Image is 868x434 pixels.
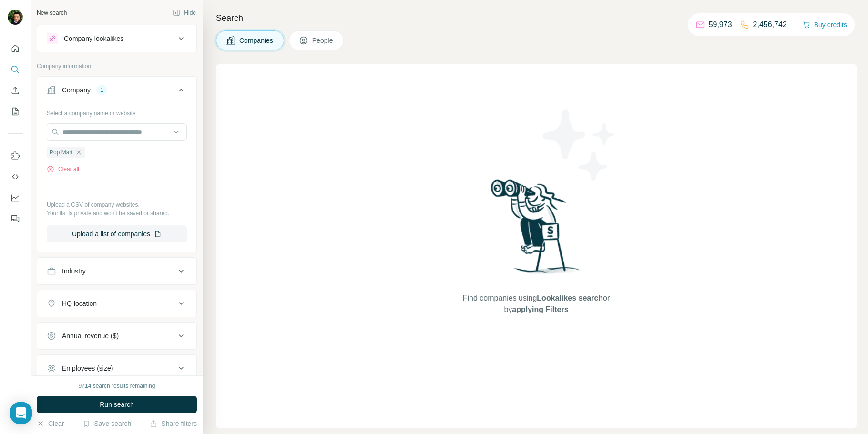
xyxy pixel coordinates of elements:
span: Run search [100,400,134,409]
button: Share filters [150,419,197,428]
div: Annual revenue ($) [62,331,119,341]
button: Industry [37,260,196,283]
button: Dashboard [8,189,23,206]
div: Employees (size) [62,363,113,373]
div: Industry [62,266,86,276]
button: Clear [37,419,64,428]
button: Upload a list of companies [47,225,187,242]
button: Company1 [37,79,196,105]
button: Run search [37,396,197,413]
button: Quick start [8,40,23,57]
span: applying Filters [512,305,568,313]
button: My lists [8,103,23,120]
button: Enrich CSV [8,82,23,99]
span: People [312,36,334,45]
button: Search [8,61,23,78]
span: Pop Mart [50,148,73,157]
span: Companies [239,36,274,45]
button: Use Surfe API [8,168,23,185]
button: Annual revenue ($) [37,324,196,347]
div: 9714 search results remaining [79,382,155,390]
div: Company [62,85,91,95]
div: Select a company name or website [47,105,187,118]
button: HQ location [37,292,196,315]
div: HQ location [62,299,97,308]
p: Company information [37,62,197,71]
p: Your list is private and won't be saved or shared. [47,209,187,218]
button: Buy credits [803,18,847,31]
span: Lookalikes search [537,294,603,302]
img: Surfe Illustration - Woman searching with binoculars [487,177,586,283]
div: Open Intercom Messenger [10,402,32,424]
div: 1 [96,86,107,94]
button: Company lookalikes [37,27,196,50]
div: Company lookalikes [64,34,123,43]
p: Upload a CSV of company websites. [47,201,187,209]
div: New search [37,9,67,17]
p: 59,973 [709,19,732,30]
span: Find companies using or by [460,293,613,315]
h4: Search [216,11,857,25]
button: Clear all [47,165,79,173]
img: Avatar [8,10,23,25]
button: Feedback [8,210,23,227]
img: Surfe Illustration - Stars [536,102,622,188]
p: 2,456,742 [753,19,787,30]
button: Hide [166,6,203,20]
button: Use Surfe on LinkedIn [8,147,23,164]
button: Employees (size) [37,357,196,380]
button: Save search [82,419,131,428]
